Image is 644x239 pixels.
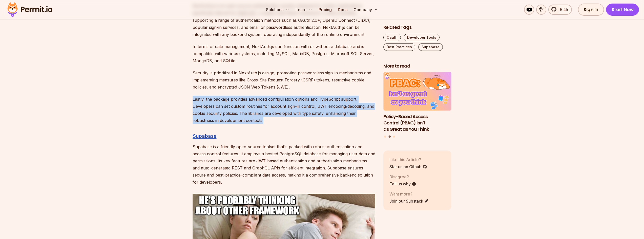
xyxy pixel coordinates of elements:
[389,181,416,187] a: Tell us why
[193,143,375,186] p: Supabase is a friendly open-source toolset that's packed with robust authentication and access co...
[193,96,375,124] p: Lastly, the package provides advanced configuration options and TypeScript support. Developers ca...
[383,43,415,51] a: Best Practices
[389,191,429,197] p: Want more?
[383,72,452,139] div: Posts
[548,5,572,15] a: 5.4k
[336,5,349,15] a: Docs
[388,136,391,138] button: Go to slide 2
[317,5,334,15] a: Pricing
[5,1,55,18] img: Permit logo
[264,5,292,15] button: Solutions
[383,72,452,111] img: Policy-Based Access Control (PBAC) Isn’t as Great as You Think
[578,4,604,16] a: Sign In
[383,63,452,69] h2: More to read
[383,72,452,133] a: Policy-Based Access Control (PBAC) Isn’t as Great as You ThinkPolicy-Based Access Control (PBAC) ...
[193,69,375,91] p: Security is prioritized in NextAuth.js design, promoting passwordless sign-in mechanisms and impl...
[389,198,429,204] a: Join our Substack
[389,174,416,180] p: Disagree?
[193,43,375,64] p: In terms of data management, NextAuth.js can function with or without a database and is compatibl...
[418,43,443,51] a: Supabase
[389,157,427,163] p: Like this Article?
[193,2,375,38] p: NextAuth.js is an open-source authentication solution designed for modern applications, specifica...
[383,34,401,41] a: Oauth
[383,24,452,31] h2: Related Tags
[606,4,639,16] a: Start Now
[193,133,217,139] a: Supabase
[294,5,315,15] button: Learn
[383,114,452,132] h3: Policy-Based Access Control (PBAC) Isn’t as Great as You Think
[393,136,395,138] button: Go to slide 3
[557,7,568,13] span: 5.4k
[384,136,386,138] button: Go to slide 1
[389,164,427,170] a: Star us on Github
[383,72,452,133] li: 2 of 3
[351,5,380,15] button: Company
[404,34,440,41] a: Developer Tools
